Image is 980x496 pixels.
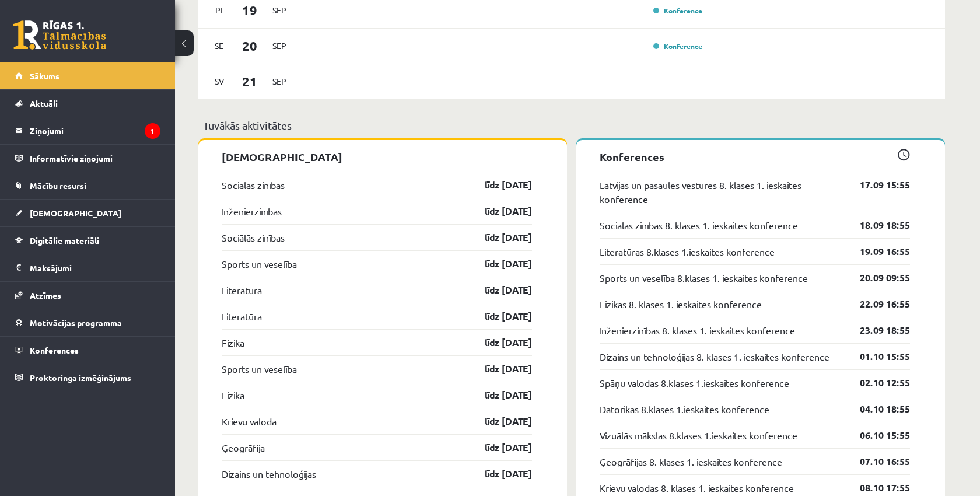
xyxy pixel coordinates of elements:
a: Vizuālās mākslas 8.klases 1.ieskaites konference [600,428,797,442]
a: Fizika [222,388,244,402]
p: Konferences [600,149,910,165]
a: Ziņojumi1 [15,117,160,144]
p: Tuvākās aktivitātes [203,117,940,133]
a: Ģeogrāfija [222,441,265,455]
a: 17.09 15:55 [842,178,910,192]
a: Proktoringa izmēģinājums [15,364,160,391]
span: [DEMOGRAPHIC_DATA] [30,208,121,218]
a: Datorikas 8.klases 1.ieskaites konference [600,402,769,416]
a: 23.09 18:55 [842,323,910,337]
a: Literatūras 8.klases 1.ieskaites konference [600,244,775,259]
a: 04.10 18:55 [842,402,910,416]
a: 02.10 12:55 [842,376,910,390]
a: Ģeogrāfijas 8. klases 1. ieskaites konference [600,455,782,469]
legend: Maksājumi [30,254,160,281]
span: Se [207,37,232,55]
a: Mācību resursi [15,172,160,199]
a: Atzīmes [15,282,160,309]
a: Konferences [15,337,160,364]
span: Pi [207,1,232,19]
a: Sociālās zinības [222,178,285,192]
a: Aktuāli [15,90,160,117]
span: Atzīmes [30,290,61,301]
a: Krievu valoda [222,414,276,428]
a: līdz [DATE] [464,414,532,428]
a: līdz [DATE] [464,204,532,218]
a: 07.10 16:55 [842,455,910,469]
a: Fizikas 8. klases 1. ieskaites konference [600,297,762,311]
a: 20.09 09:55 [842,271,910,285]
p: [DEMOGRAPHIC_DATA] [222,149,532,165]
a: līdz [DATE] [464,441,532,455]
a: Sākums [15,62,160,89]
span: Sep [267,37,292,55]
a: Spāņu valodas 8.klases 1.ieskaites konference [600,376,789,390]
a: Fizika [222,336,244,350]
a: Literatūra [222,309,262,323]
a: līdz [DATE] [464,230,532,244]
a: Digitālie materiāli [15,227,160,254]
a: Rīgas 1. Tālmācības vidusskola [13,20,106,50]
span: Aktuāli [30,98,58,109]
span: Proktoringa izmēģinājums [30,372,131,383]
a: līdz [DATE] [464,336,532,350]
a: Inženierzinības 8. klases 1. ieskaites konference [600,323,795,337]
a: 19.09 16:55 [842,244,910,259]
a: Konference [653,6,702,15]
a: līdz [DATE] [464,283,532,297]
a: Sports un veselība [222,362,297,376]
a: Sports un veselība [222,257,297,271]
a: Konference [653,41,702,51]
i: 1 [145,123,160,139]
a: Dizains un tehnoloģijas 8. klases 1. ieskaites konference [600,350,829,364]
a: līdz [DATE] [464,257,532,271]
a: [DEMOGRAPHIC_DATA] [15,200,160,226]
a: Maksājumi [15,254,160,281]
span: Sep [267,72,292,90]
a: 18.09 18:55 [842,218,910,232]
legend: Informatīvie ziņojumi [30,145,160,172]
a: Krievu valodas 8. klases 1. ieskaites konference [600,481,794,495]
a: līdz [DATE] [464,388,532,402]
span: Sākums [30,71,60,81]
a: Motivācijas programma [15,309,160,336]
span: Sep [267,1,292,19]
a: līdz [DATE] [464,309,532,323]
span: 20 [232,36,268,55]
a: 08.10 17:55 [842,481,910,495]
a: Sports un veselība 8.klases 1. ieskaites konference [600,271,808,285]
a: Inženierzinības [222,204,282,218]
span: 21 [232,72,268,91]
legend: Ziņojumi [30,117,160,144]
span: Mācību resursi [30,180,86,191]
a: 01.10 15:55 [842,350,910,364]
a: līdz [DATE] [464,178,532,192]
a: Sociālās zinības 8. klases 1. ieskaites konference [600,218,798,232]
span: Motivācijas programma [30,317,122,328]
span: Digitālie materiāli [30,235,99,246]
span: Konferences [30,345,79,355]
a: Latvijas un pasaules vēstures 8. klases 1. ieskaites konference [600,178,842,206]
a: Dizains un tehnoloģijas [222,467,316,481]
a: Informatīvie ziņojumi [15,145,160,172]
a: 22.09 16:55 [842,297,910,311]
span: Sv [207,72,232,90]
a: līdz [DATE] [464,362,532,376]
a: līdz [DATE] [464,467,532,481]
span: 19 [232,1,268,20]
a: Sociālās zinības [222,230,285,244]
a: 06.10 15:55 [842,428,910,442]
a: Literatūra [222,283,262,297]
